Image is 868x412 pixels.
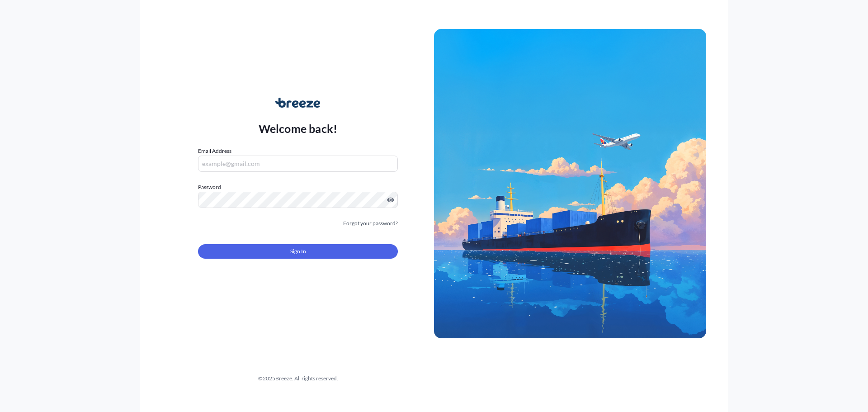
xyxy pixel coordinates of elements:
p: Welcome back! [259,121,338,136]
input: example@gmail.com [198,156,398,172]
span: Sign In [290,247,306,256]
button: Sign In [198,244,398,259]
button: Show password [387,196,394,204]
label: Email Address [198,147,231,156]
img: Ship illustration [434,29,706,338]
a: Forgot your password? [343,219,398,228]
div: © 2025 Breeze. All rights reserved. [162,374,434,383]
label: Password [198,183,398,192]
